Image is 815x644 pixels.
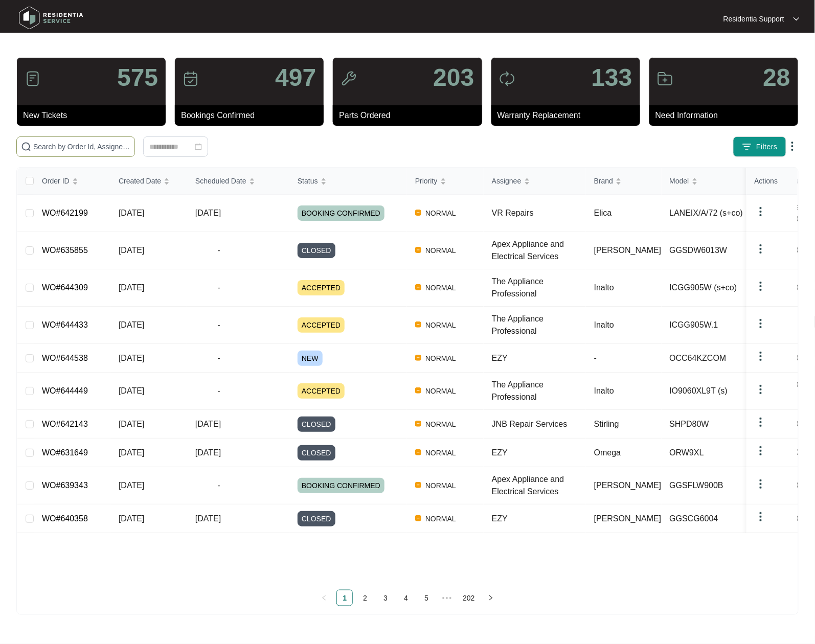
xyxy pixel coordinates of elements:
[117,65,158,90] p: 575
[415,449,421,455] img: Vercel Logo
[42,283,88,292] a: WO#644309
[42,354,88,362] a: WO#644538
[415,247,421,253] img: Vercel Logo
[119,481,144,490] span: [DATE]
[755,445,767,457] img: dropdown arrow
[195,448,221,457] span: [DATE]
[119,420,144,428] span: [DATE]
[483,590,499,606] button: right
[110,168,187,195] th: Created Date
[415,515,421,521] img: Vercel Logo
[316,590,332,606] button: left
[421,385,460,397] span: NORMAL
[195,420,221,428] span: [DATE]
[298,205,384,221] span: BOOKING CONFIRMED
[378,590,393,606] a: 3
[321,595,327,601] span: left
[195,209,221,217] span: [DATE]
[662,439,764,467] td: ORW9XL
[298,511,335,526] span: CLOSED
[298,175,318,187] span: Status
[594,354,597,362] span: -
[439,590,455,606] span: •••
[119,514,144,523] span: [DATE]
[484,168,586,195] th: Assignee
[421,447,460,459] span: NORMAL
[421,479,460,492] span: NORMAL
[794,16,800,21] img: dropdown arrow
[398,590,414,606] a: 4
[592,65,632,90] p: 133
[421,319,460,331] span: NORMAL
[421,513,460,525] span: NORMAL
[755,383,767,396] img: dropdown arrow
[119,386,144,395] span: [DATE]
[119,354,144,362] span: [DATE]
[42,420,88,428] a: WO#642143
[662,168,764,195] th: Model
[662,373,764,410] td: IO9060XL9T (s)
[419,590,434,606] a: 5
[298,417,335,432] span: CLOSED
[662,467,764,504] td: GGSFLW900B
[34,168,110,195] th: Order ID
[42,448,88,457] a: WO#631649
[492,513,586,525] div: EZY
[341,71,357,87] img: icon
[746,168,798,195] th: Actions
[42,514,88,523] a: WO#640358
[275,65,316,90] p: 497
[421,418,460,430] span: NORMAL
[415,421,421,427] img: Vercel Logo
[755,317,767,330] img: dropdown arrow
[42,246,88,255] a: WO#635855
[483,590,499,606] li: Next Page
[187,168,289,195] th: Scheduled Date
[42,209,88,217] a: WO#642199
[298,243,335,258] span: CLOSED
[195,514,221,523] span: [DATE]
[42,386,88,395] a: WO#644449
[407,168,484,195] th: Priority
[755,350,767,362] img: dropdown arrow
[655,109,798,122] p: Need Information
[339,109,482,122] p: Parts Ordered
[492,473,586,498] div: Apex Appliance and Electrical Services
[755,511,767,523] img: dropdown arrow
[415,355,421,361] img: Vercel Logo
[497,109,640,122] p: Warranty Replacement
[492,352,586,364] div: EZY
[195,319,242,331] span: -
[336,590,353,606] li: 1
[181,109,324,122] p: Bookings Confirmed
[415,210,421,216] img: Vercel Logo
[662,269,764,307] td: ICGG905W (s+co)
[316,590,332,606] li: Previous Page
[119,283,144,292] span: [DATE]
[42,481,88,490] a: WO#639343
[119,246,144,255] span: [DATE]
[594,209,612,217] span: Elica
[337,590,352,606] a: 1
[492,238,586,263] div: Apex Appliance and Electrical Services
[492,447,586,459] div: EZY
[289,168,407,195] th: Status
[421,352,460,364] span: NORMAL
[492,313,586,337] div: The Appliance Professional
[298,317,345,333] span: ACCEPTED
[492,379,586,403] div: The Appliance Professional
[195,175,246,187] span: Scheduled Date
[594,283,614,292] span: Inalto
[195,352,242,364] span: -
[42,175,70,187] span: Order ID
[755,416,767,428] img: dropdown arrow
[492,418,586,430] div: JNB Repair Services
[23,109,166,122] p: New Tickets
[421,207,460,219] span: NORMAL
[460,590,478,606] a: 202
[594,175,613,187] span: Brand
[195,282,242,294] span: -
[594,448,621,457] span: Omega
[119,175,161,187] span: Created Date
[42,320,88,329] a: WO#644433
